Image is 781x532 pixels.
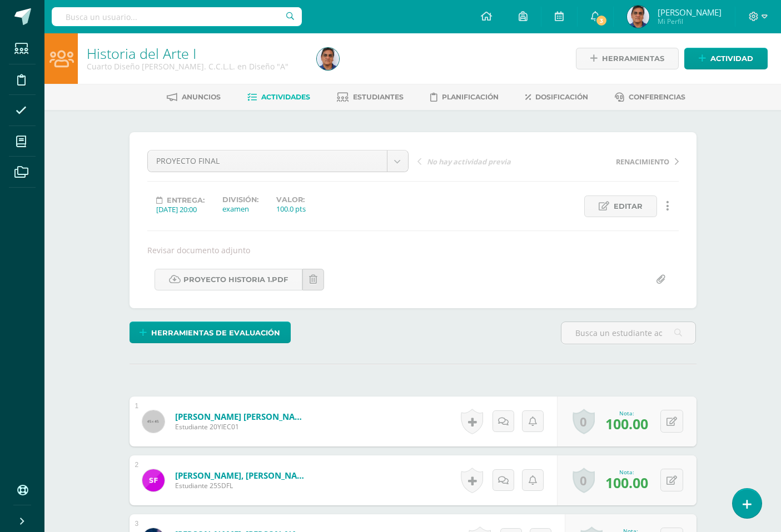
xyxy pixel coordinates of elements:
[595,14,608,27] span: 3
[605,409,648,417] div: Nota:
[276,195,306,204] label: Valor:
[175,481,309,490] span: Estudiante 25SDFL
[276,204,306,214] div: 100.0 pts
[573,468,595,493] a: 0
[317,48,339,70] img: 273b6853e3968a0849ea5b67cbf1d59c.png
[576,48,679,69] a: Herramientas
[430,88,499,106] a: Planificación
[548,155,679,167] a: RENACIMIENTO
[353,93,404,101] span: Estudiantes
[605,414,648,433] span: 100.00
[87,44,196,63] a: Historia del Arte I
[182,93,221,101] span: Anuncios
[143,245,683,255] div: Revisar documento adjunto
[261,93,310,101] span: Actividades
[87,61,304,72] div: Cuarto Diseño Bach. C.C.L.L. en Diseño 'A'
[442,93,499,101] span: Planificación
[605,473,648,492] span: 100.00
[175,422,309,431] span: Estudiante 20YIEC01
[130,322,291,343] a: Herramientas de evaluación
[561,322,695,344] input: Busca un estudiante aquí...
[535,93,588,101] span: Dosificación
[627,6,649,28] img: 273b6853e3968a0849ea5b67cbf1d59c.png
[427,157,511,167] span: No hay actividad previa
[175,411,309,422] a: [PERSON_NAME] [PERSON_NAME]
[156,204,205,214] div: [DATE] 20:00
[148,150,408,172] a: PROYECTO FINAL
[710,48,753,69] span: Actividad
[222,195,258,204] label: División:
[142,410,165,433] img: 45x45
[629,93,685,101] span: Conferencias
[614,196,643,217] span: Editar
[247,88,310,106] a: Actividades
[525,88,588,106] a: Dosificación
[151,323,280,343] span: Herramientas de evaluación
[337,88,404,106] a: Estudiantes
[155,269,302,290] a: Proyecto Historia 1.pdf
[602,48,664,69] span: Herramientas
[52,7,302,26] input: Busca un usuario...
[658,7,722,18] span: [PERSON_NAME]
[222,204,258,214] div: examen
[167,196,205,204] span: Entrega:
[616,157,669,167] span: RENACIMIENTO
[615,88,685,106] a: Conferencias
[142,469,165,491] img: 82e35952a61a7bb116b1d71fd6c769be.png
[175,470,309,481] a: [PERSON_NAME], [PERSON_NAME]
[605,468,648,476] div: Nota:
[167,88,221,106] a: Anuncios
[156,150,379,172] span: PROYECTO FINAL
[658,17,722,26] span: Mi Perfil
[684,48,768,69] a: Actividad
[573,409,595,434] a: 0
[87,46,304,61] h1: Historia del Arte I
